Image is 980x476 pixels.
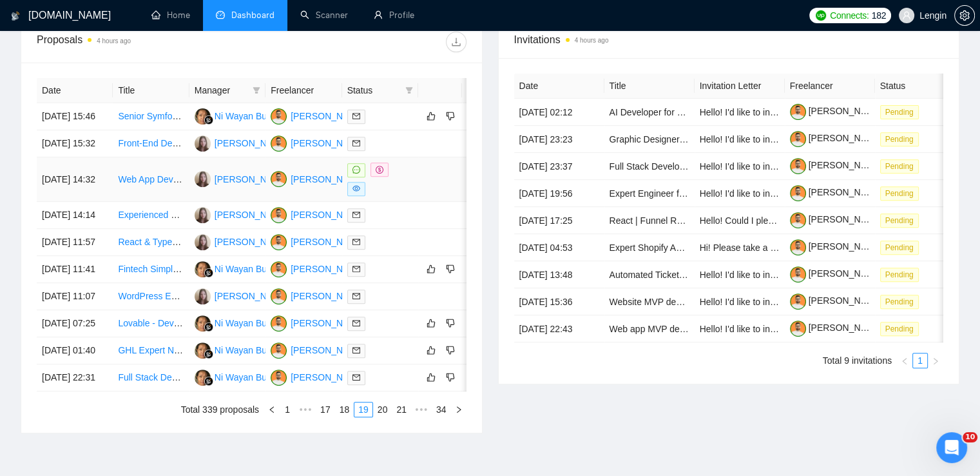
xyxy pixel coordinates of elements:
[113,78,189,103] th: Title
[443,261,458,277] button: dislike
[316,402,334,417] a: 17
[271,342,287,359] img: TM
[790,214,883,224] a: [PERSON_NAME]
[455,406,463,413] span: right
[195,207,211,223] img: NB
[271,209,365,219] a: TM[PERSON_NAME]
[352,211,360,219] span: mail
[271,108,287,124] img: TM
[113,256,189,283] td: Fintech Simple Peer-to-Peer Money Sending/Receiving App
[291,136,365,150] div: [PERSON_NAME]
[291,370,365,384] div: [PERSON_NAME]
[195,290,289,301] a: NB[PERSON_NAME]
[37,32,251,52] div: Proposals
[790,241,883,252] a: [PERSON_NAME]
[790,185,806,201] img: c1NLmzrk-0pBZjOo1nLSJnOz0itNHKTdmMHAt8VIsLFzaWqqsJDJtcFyV3OYvrqgu3
[181,402,259,417] li: Total 339 proposals
[195,315,211,332] img: NW
[514,234,604,261] td: [DATE] 04:53
[264,402,280,417] li: Previous Page
[514,180,604,207] td: [DATE] 19:56
[610,324,722,334] a: Web app MVP development
[352,112,360,120] span: mail
[374,402,392,417] a: 20
[271,290,365,301] a: TM[PERSON_NAME]
[443,342,458,358] button: dislike
[875,74,965,99] th: Status
[354,402,373,417] li: 19
[427,318,436,328] span: like
[790,322,883,333] a: [PERSON_NAME]
[151,10,190,21] a: homeHome
[204,377,213,386] img: gigradar-bm.png
[113,202,189,229] td: Experienced WordPress Developers Needed for Confidential Project
[336,402,354,417] a: 18
[250,81,263,100] span: filter
[880,242,924,252] a: Pending
[610,188,774,199] a: Expert Engineer for Low-Latency Parsing
[514,126,604,153] td: [DATE] 23:23
[291,262,365,276] div: [PERSON_NAME]
[514,288,604,315] td: [DATE] 15:36
[265,78,341,103] th: Freelancer
[195,108,211,124] img: NW
[451,402,466,417] li: Next Page
[195,288,211,304] img: NB
[790,266,806,283] img: c1NLmzrk-0pBZjOo1nLSJnOz0itNHKTdmMHAt8VIsLFzaWqqsJDJtcFyV3OYvrqgu3
[204,115,213,124] img: gigradar-bm.png
[880,268,919,282] span: Pending
[897,353,912,368] button: left
[291,208,365,222] div: [PERSON_NAME]
[695,74,785,99] th: Invitation Letter
[215,370,287,384] div: Ni Wayan Budiarti
[37,157,113,202] td: [DATE] 14:32
[204,322,213,332] img: gigradar-bm.png
[113,310,189,337] td: Lovable - Developer
[291,235,365,249] div: [PERSON_NAME]
[823,353,892,368] li: Total 9 invitations
[215,343,287,357] div: Ni Wayan Budiarti
[118,291,453,301] a: WordPress Expert Needed for Multi-Vendor Gift Card Setup for Baby Spa Franchise
[204,268,213,277] img: gigradar-bm.png
[880,188,924,198] a: Pending
[113,157,189,202] td: Web App Development for European Weather Forecast Queries
[271,315,287,332] img: TM
[432,402,450,417] a: 34
[195,236,289,246] a: NB[PERSON_NAME]
[604,126,695,153] td: Graphic Designer OR Frontend Developer Needed to Redesign Landing Page with New Branding
[113,130,189,157] td: Front-End Developer (NextJS) – Modern UI for AI SaaS
[514,153,604,180] td: [DATE] 23:37
[405,86,413,94] span: filter
[113,337,189,364] td: GHL Expert Needed for Finance Workflow Development
[215,172,289,186] div: [PERSON_NAME]
[790,293,806,310] img: c1NLmzrk-0pBZjOo1nLSJnOz0itNHKTdmMHAt8VIsLFzaWqqsJDJtcFyV3OYvrqgu3
[295,402,316,417] li: Previous 5 Pages
[880,161,924,171] a: Pending
[880,105,919,119] span: Pending
[446,264,455,274] span: dislike
[880,241,919,255] span: Pending
[880,215,924,225] a: Pending
[352,166,360,174] span: message
[604,261,695,288] td: Automated Ticket Purchasing Bot Development
[790,321,806,337] img: c1NLmzrk-0pBZjOo1nLSJnOz0itNHKTdmMHAt8VIsLFzaWqqsJDJtcFyV3OYvrqgu3
[280,402,295,417] li: 1
[118,372,201,382] a: Full Stack Developer
[352,373,360,381] span: mail
[912,353,928,368] li: 1
[816,10,826,21] img: upwork-logo.png
[604,99,695,126] td: AI Developer for Roadmap Completion & Avatar Persona Customization
[195,137,289,148] a: NB[PERSON_NAME]
[118,345,341,355] a: GHL Expert Needed for Finance Workflow Development
[195,209,289,219] a: NB[PERSON_NAME]
[271,137,365,148] a: TM[PERSON_NAME]
[514,74,604,99] th: Date
[604,288,695,315] td: Website MVP development in Webflow
[427,111,436,121] span: like
[575,37,609,44] time: 4 hours ago
[880,132,919,146] span: Pending
[790,187,883,197] a: [PERSON_NAME]
[37,283,113,310] td: [DATE] 11:07
[514,207,604,234] td: [DATE] 17:25
[830,8,869,23] span: Connects:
